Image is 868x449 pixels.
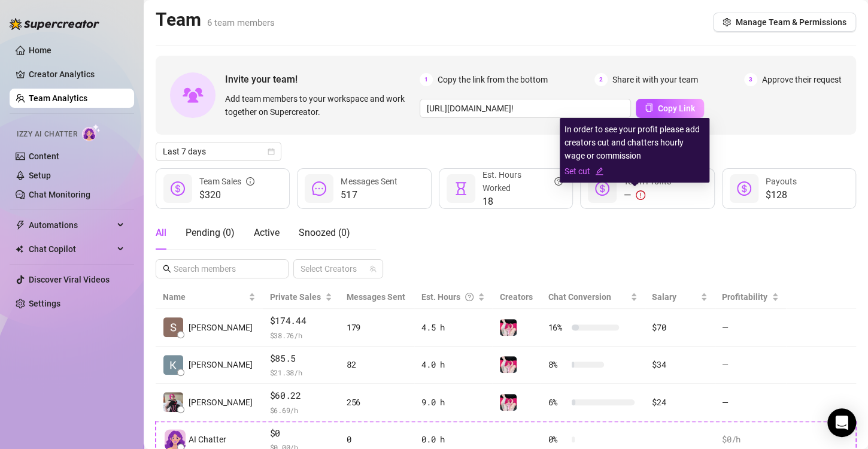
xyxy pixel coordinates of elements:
[624,188,671,202] div: —
[163,317,183,337] img: Sheila Ngigi
[29,45,51,55] a: Home
[270,292,321,302] span: Private Sales
[270,329,332,341] span: $ 38.76 /h
[827,408,856,437] div: Open Intercom Messenger
[16,245,23,253] img: Chat Copilot
[189,358,253,371] span: [PERSON_NAME]
[347,292,405,302] span: Messages Sent
[10,18,99,30] img: logo-BBDzfeDw.svg
[29,239,114,259] span: Chat Copilot
[465,290,474,304] span: question-circle
[163,355,183,375] img: Kauany Fatima
[500,319,517,336] img: emopink69
[652,321,708,334] div: $70
[766,188,797,202] span: $128
[548,396,567,409] span: 6 %
[564,123,705,178] div: In order to see your profit please add creators cut and chatters hourly wage or commission
[341,188,397,202] span: 517
[199,175,254,188] div: Team Sales
[492,286,541,309] th: Creators
[347,358,407,371] div: 82
[595,167,603,175] span: edit
[29,190,90,199] a: Chat Monitoring
[420,73,433,86] span: 1
[347,396,407,409] div: 256
[174,262,272,275] input: Search members
[652,292,676,302] span: Salary
[454,181,468,196] span: hourglass
[156,286,263,309] th: Name
[766,177,797,186] span: Payouts
[636,190,645,200] span: exclamation-circle
[548,433,567,446] span: 0 %
[29,171,51,180] a: Setup
[554,168,563,195] span: question-circle
[713,13,856,32] button: Manage Team & Permissions
[548,292,611,302] span: Chat Conversion
[723,18,731,26] span: setting
[163,392,183,412] img: Britney Black
[225,72,420,87] span: Invite your team!
[438,73,548,86] span: Copy the link from the bottom
[156,226,166,240] div: All
[722,292,767,302] span: Profitability
[636,99,704,118] button: Copy Link
[421,358,485,371] div: 4.0 h
[171,181,185,196] span: dollar-circle
[482,195,563,209] span: 18
[341,177,397,186] span: Messages Sent
[595,181,609,196] span: dollar-circle
[722,433,779,446] div: $0 /h
[762,73,842,86] span: Approve their request
[29,216,114,235] span: Automations
[268,148,275,155] span: calendar
[29,151,59,161] a: Content
[82,124,101,141] img: AI Chatter
[189,321,253,334] span: [PERSON_NAME]
[270,404,332,416] span: $ 6.69 /h
[421,321,485,334] div: 4.5 h
[548,358,567,371] span: 8 %
[29,65,125,84] a: Creator Analytics
[715,309,786,347] td: —
[156,8,275,31] h2: Team
[564,165,705,178] a: Set cutedit
[163,142,274,160] span: Last 7 days
[715,347,786,384] td: —
[254,227,280,238] span: Active
[29,93,87,103] a: Team Analytics
[652,396,708,409] div: $24
[594,73,608,86] span: 2
[189,433,226,446] span: AI Chatter
[347,433,407,446] div: 0
[744,73,757,86] span: 3
[347,321,407,334] div: 179
[737,181,751,196] span: dollar-circle
[715,384,786,421] td: —
[270,351,332,366] span: $85.5
[369,265,377,272] span: team
[189,396,253,409] span: [PERSON_NAME]
[163,290,246,304] span: Name
[17,129,77,140] span: Izzy AI Chatter
[736,17,846,27] span: Manage Team & Permissions
[186,226,235,240] div: Pending ( 0 )
[500,356,517,373] img: emopink69
[246,175,254,188] span: info-circle
[500,394,517,411] img: emopink69
[270,426,332,441] span: $0
[207,17,275,28] span: 6 team members
[421,433,485,446] div: 0.0 h
[645,104,653,112] span: copy
[612,73,698,86] span: Share it with your team
[421,396,485,409] div: 9.0 h
[658,104,695,113] span: Copy Link
[482,168,563,195] div: Est. Hours Worked
[29,275,110,284] a: Discover Viral Videos
[16,220,25,230] span: thunderbolt
[225,92,415,119] span: Add team members to your workspace and work together on Supercreator.
[163,265,171,273] span: search
[421,290,475,304] div: Est. Hours
[652,358,708,371] div: $34
[548,321,567,334] span: 16 %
